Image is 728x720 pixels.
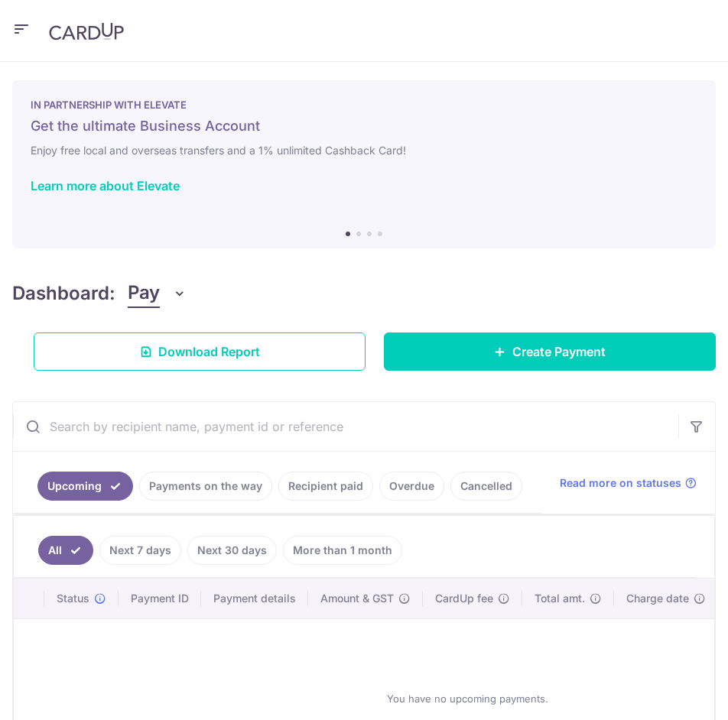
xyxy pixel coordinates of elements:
a: Download Report [34,332,366,371]
a: More than 1 month [283,536,402,565]
a: Upcoming [37,472,133,501]
span: Download Report [158,342,260,361]
span: Pay [128,279,160,308]
h5: Get the ultimate Business Account [31,117,697,135]
a: Next 30 days [187,536,277,565]
span: Create Payment [512,342,606,361]
h6: Enjoy free local and overseas transfers and a 1% unlimited Cashback Card! [31,141,697,160]
th: Payment ID [119,579,201,618]
span: Amount & GST [320,591,394,606]
a: Overdue [379,472,444,501]
span: CardUp fee [435,591,493,606]
span: Read more on statuses [560,475,681,491]
a: Next 7 days [99,536,181,565]
h4: Dashboard: [12,280,115,307]
img: CardUp [49,22,124,41]
th: Payment details [201,579,308,618]
a: Learn more about Elevate [31,178,180,193]
input: Search by recipient name, payment id or reference [13,402,678,451]
a: All [38,536,93,565]
a: Read more on statuses [560,475,697,491]
span: Status [57,591,89,606]
button: Pay [128,279,187,308]
iframe: Opens a widget where you can find more information [629,674,713,712]
a: Payments on the way [139,472,272,501]
span: Total amt. [535,591,585,606]
p: IN PARTNERSHIP WITH ELEVATE [31,99,697,111]
a: Create Payment [384,332,716,371]
span: Charge date [626,591,689,606]
a: Recipient paid [278,472,373,501]
a: Cancelled [450,472,522,501]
